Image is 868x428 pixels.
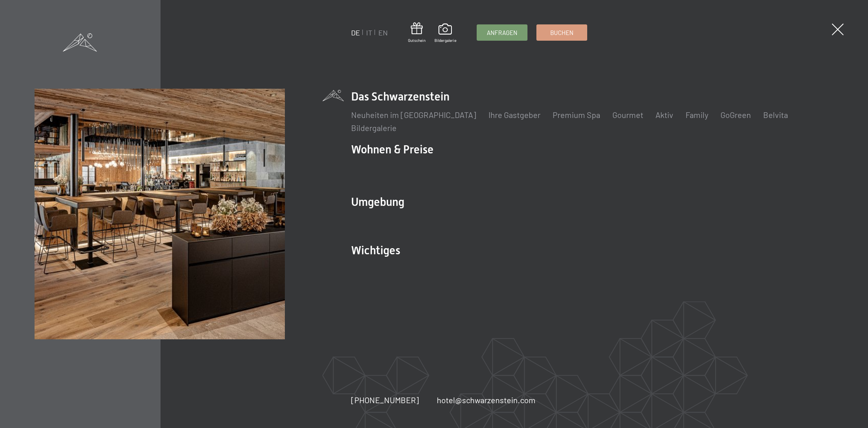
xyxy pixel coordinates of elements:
[553,110,600,120] a: Premium Spa
[351,395,419,405] span: [PHONE_NUMBER]
[351,123,397,133] a: Bildergalerie
[612,110,643,120] a: Gourmet
[366,28,372,37] a: IT
[655,110,673,120] a: Aktiv
[477,25,527,40] a: Anfragen
[434,24,456,43] a: Bildergalerie
[437,394,536,406] a: hotel@schwarzenstein.com
[351,394,419,406] a: [PHONE_NUMBER]
[686,110,708,120] a: Family
[537,25,587,40] a: Buchen
[434,37,456,43] span: Bildergalerie
[408,37,425,43] span: Gutschein
[763,110,788,120] a: Belvita
[488,110,540,120] a: Ihre Gastgeber
[351,28,360,37] a: DE
[35,89,284,339] img: Wellnesshotel Südtirol SCHWARZENSTEIN - Wellnessurlaub in den Alpen, Wandern und Wellness
[550,28,573,37] span: Buchen
[408,22,425,43] a: Gutschein
[720,110,751,120] a: GoGreen
[487,28,517,37] span: Anfragen
[378,28,388,37] a: EN
[351,110,476,120] a: Neuheiten im [GEOGRAPHIC_DATA]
